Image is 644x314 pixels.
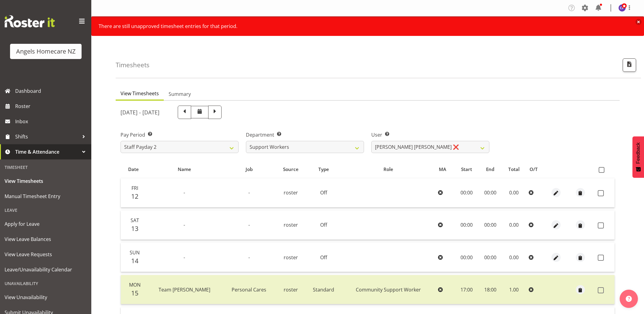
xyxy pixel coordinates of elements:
[248,189,250,196] span: -
[479,275,502,304] td: 18:00
[306,178,341,208] td: Off
[5,235,87,244] span: View Leave Balances
[16,47,75,56] div: Angels Homecare NZ
[479,243,502,272] td: 00:00
[2,290,90,305] a: View Unavailability
[455,243,479,272] td: 00:00
[284,222,298,228] span: roster
[99,23,632,30] div: There are still unapproved timesheet entries for that period.
[284,286,298,293] span: roster
[2,232,90,247] a: View Leave Balances
[623,58,636,72] button: Export CSV
[5,219,87,229] span: Apply for Leave
[131,256,138,265] span: 14
[129,281,141,288] span: Mon
[635,142,641,164] span: Feedback
[502,243,526,272] td: 0.00
[232,286,266,293] span: Personal Cares
[632,136,644,178] button: Feedback - Show survey
[184,254,185,261] span: -
[5,265,87,274] span: Leave/Unavailability Calendar
[284,189,298,196] span: roster
[246,131,364,138] label: Department
[486,166,494,173] span: End
[184,189,185,196] span: -
[5,176,87,186] span: View Timesheets
[530,166,538,173] span: O/T
[131,185,138,191] span: Fri
[121,131,239,138] label: Pay Period
[618,4,626,12] img: connie-paul11936.jpg
[15,117,88,126] span: Inbox
[306,211,341,240] td: Off
[131,192,138,201] span: 12
[356,286,421,293] span: Community Support Worker
[455,178,479,208] td: 00:00
[15,102,88,111] span: Roster
[178,166,191,173] span: Name
[2,173,90,189] a: View Timesheets
[5,250,87,259] span: View Leave Requests
[306,275,341,304] td: Standard
[5,192,87,201] span: Manual Timesheet Entry
[439,166,446,173] span: MA
[246,166,253,173] span: Job
[502,275,526,304] td: 1.00
[284,254,298,261] span: roster
[248,254,250,261] span: -
[159,286,210,293] span: Team [PERSON_NAME]
[371,131,489,138] label: User
[2,262,90,277] a: Leave/Unavailability Calendar
[502,178,526,208] td: 0.00
[2,204,90,216] div: Leave
[130,249,140,256] span: Sun
[306,243,341,272] td: Off
[508,166,520,173] span: Total
[15,132,79,141] span: Shifts
[248,222,250,228] span: -
[184,222,185,228] span: -
[15,86,88,96] span: Dashboard
[121,90,159,97] span: View Timesheets
[131,224,138,233] span: 13
[626,296,632,302] img: help-xxl-2.png
[455,211,479,240] td: 00:00
[2,216,90,232] a: Apply for Leave
[479,178,502,208] td: 00:00
[128,166,139,173] span: Date
[169,90,191,98] span: Summary
[2,189,90,204] a: Manual Timesheet Entry
[2,277,90,290] div: Unavailability
[283,166,299,173] span: Source
[455,275,479,304] td: 17:00
[5,293,87,302] span: View Unavailability
[131,217,139,224] span: Sat
[116,61,149,68] h4: Timesheets
[2,247,90,262] a: View Leave Requests
[15,147,79,156] span: Time & Attendance
[502,211,526,240] td: 0.00
[2,161,90,173] div: Timesheet
[461,166,472,173] span: Start
[5,15,55,27] img: Rosterit website logo
[318,166,329,173] span: Type
[131,289,138,297] span: 15
[383,166,393,173] span: Role
[635,19,642,25] button: Close notification
[121,109,159,116] h5: [DATE] - [DATE]
[479,211,502,240] td: 00:00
